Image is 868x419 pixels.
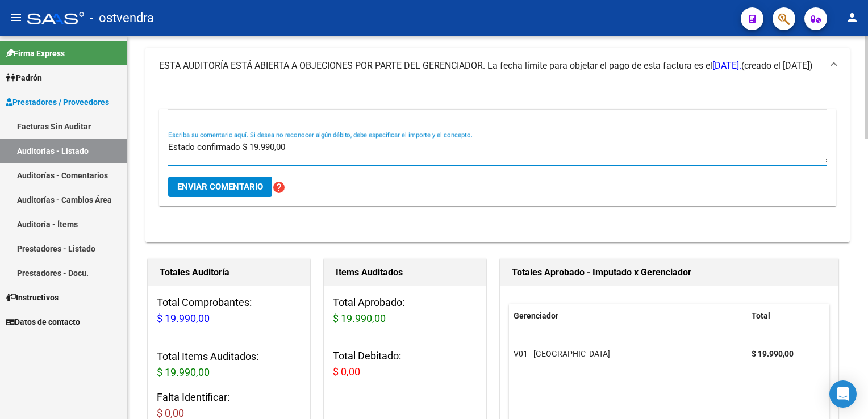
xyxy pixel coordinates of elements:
[829,380,857,408] div: Open Intercom Messenger
[752,311,770,320] span: Total
[9,11,23,24] mat-icon: menu
[333,312,386,324] span: $ 19.990,00
[741,60,813,72] span: (creado el [DATE])
[509,304,747,328] datatable-header-cell: Gerenciador
[168,177,272,197] button: Enviar comentario
[157,407,184,419] span: $ 0,00
[336,263,474,282] h1: Items Auditados
[272,181,286,194] mat-icon: help
[514,349,610,358] span: V01 - [GEOGRAPHIC_DATA]
[157,366,210,378] span: $ 19.990,00
[145,48,850,84] mat-expansion-panel-header: ESTA AUDITORÍA ESTÁ ABIERTA A OBJECIONES POR PARTE DEL GERENCIADOR. La fecha límite para objetar ...
[157,349,301,380] h3: Total Items Auditados:
[333,295,477,326] h3: Total Aprobado:
[6,47,65,60] span: Firma Express
[159,60,741,71] span: ESTA AUDITORÍA ESTÁ ABIERTA A OBJECIONES POR PARTE DEL GERENCIADOR. La fecha límite para objetar ...
[145,84,850,242] div: ESTA AUDITORÍA ESTÁ ABIERTA A OBJECIONES POR PARTE DEL GERENCIADOR. La fecha límite para objetar ...
[514,311,558,320] span: Gerenciador
[845,11,859,24] mat-icon: person
[160,263,298,282] h1: Totales Auditoría
[6,316,80,328] span: Datos de contacto
[177,182,263,192] span: Enviar comentario
[6,72,42,84] span: Padrón
[752,349,794,358] strong: $ 19.990,00
[6,291,59,304] span: Instructivos
[6,96,109,108] span: Prestadores / Proveedores
[157,295,301,326] h3: Total Comprobantes:
[333,348,477,380] h3: Total Debitado:
[712,60,741,71] span: [DATE].
[157,312,210,324] span: $ 19.990,00
[747,304,821,328] datatable-header-cell: Total
[512,263,827,282] h1: Totales Aprobado - Imputado x Gerenciador
[333,366,360,378] span: $ 0,00
[90,6,154,31] span: - ostvendra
